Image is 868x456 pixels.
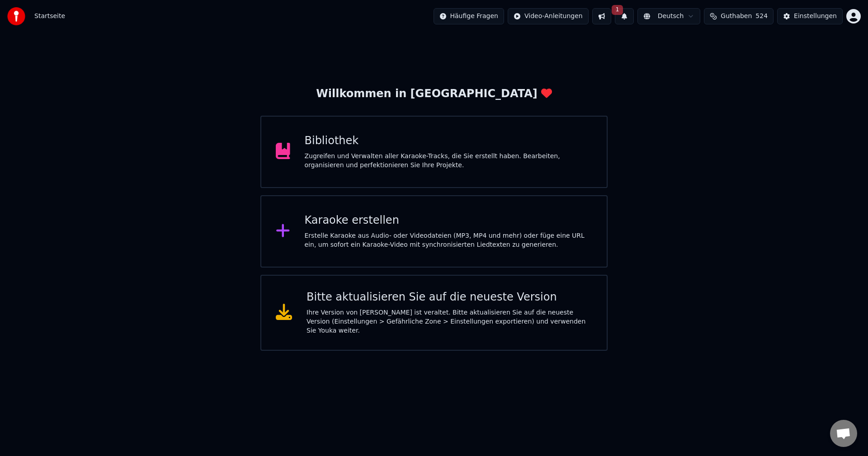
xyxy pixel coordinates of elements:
[755,12,768,21] span: 524
[307,308,592,335] div: Ihre Version von [PERSON_NAME] ist veraltet. Bitte aktualisieren Sie auf die neueste Version (Ein...
[794,12,837,21] div: Einstellungen
[612,5,623,15] span: 1
[7,7,25,25] img: youka
[721,12,752,21] span: Guthaben
[704,8,774,24] button: Guthaben524
[305,231,593,249] div: Erstelle Karaoke aus Audio- oder Videodateien (MP3, MP4 und mehr) oder füge eine URL ein, um sofo...
[307,290,592,305] div: Bitte aktualisieren Sie auf die neueste Version
[34,12,65,21] span: Startseite
[434,8,505,24] button: Häufige Fragen
[508,8,589,24] button: Video-Anleitungen
[34,12,65,21] nav: breadcrumb
[305,152,593,170] div: Zugreifen und Verwalten aller Karaoke-Tracks, die Sie erstellt haben. Bearbeiten, organisieren un...
[305,134,593,148] div: Bibliothek
[830,420,857,447] a: Chat öffnen
[777,8,843,24] button: Einstellungen
[615,8,634,24] button: 1
[305,213,593,228] div: Karaoke erstellen
[316,87,552,101] div: Willkommen in [GEOGRAPHIC_DATA]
